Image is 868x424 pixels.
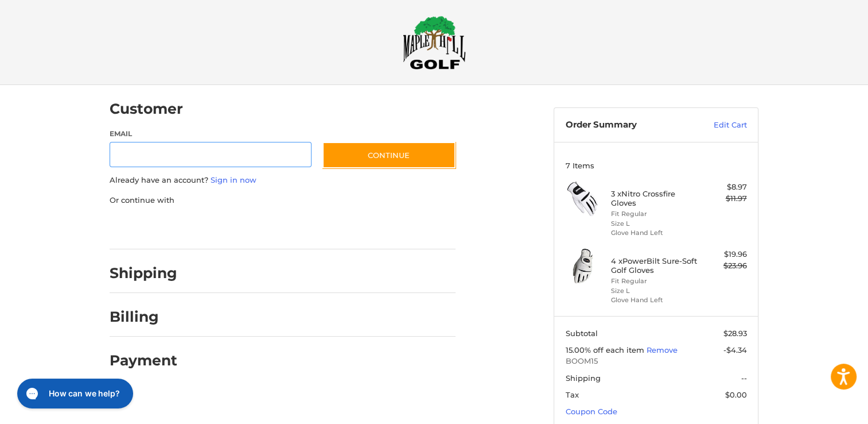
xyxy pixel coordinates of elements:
[566,345,647,354] span: 15.00% off each item
[702,249,747,260] div: $19.96
[110,264,177,282] h2: Shipping
[110,175,456,186] p: Already have an account?
[110,195,456,206] p: Or continue with
[566,373,601,383] span: Shipping
[611,256,699,275] h4: 4 x PowerBilt Sure-Soft Golf Gloves
[611,286,699,296] li: Size L
[773,393,868,424] iframe: Google Customer Reviews
[611,295,699,305] li: Glove Hand Left
[203,217,289,238] iframe: PayPal-paylater
[723,329,747,338] span: $28.93
[11,375,136,413] iframe: Gorgias live chat messenger
[211,175,256,184] a: Sign in now
[566,120,689,131] h3: Order Summary
[689,120,747,131] a: Edit Cart
[702,182,747,193] div: $8.97
[647,345,678,354] a: Remove
[566,390,579,399] span: Tax
[110,100,183,118] h2: Customer
[725,390,747,399] span: $0.00
[301,217,387,238] iframe: PayPal-venmo
[611,219,699,229] li: Size L
[110,352,177,369] h2: Payment
[566,407,617,416] a: Coupon Code
[723,345,747,354] span: -$4.34
[611,276,699,286] li: Fit Regular
[106,217,192,238] iframe: PayPal-paypal
[611,209,699,219] li: Fit Regular
[702,260,747,272] div: $23.96
[322,142,456,168] button: Continue
[566,356,747,367] span: BOOM15
[741,373,747,383] span: --
[566,329,598,338] span: Subtotal
[403,16,466,70] img: Maple Hill Golf
[611,228,699,238] li: Glove Hand Left
[110,129,312,139] label: Email
[702,193,747,205] div: $11.97
[611,189,699,208] h4: 3 x Nitro Crossfire Gloves
[110,308,177,326] h2: Billing
[566,161,747,170] h3: 7 Items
